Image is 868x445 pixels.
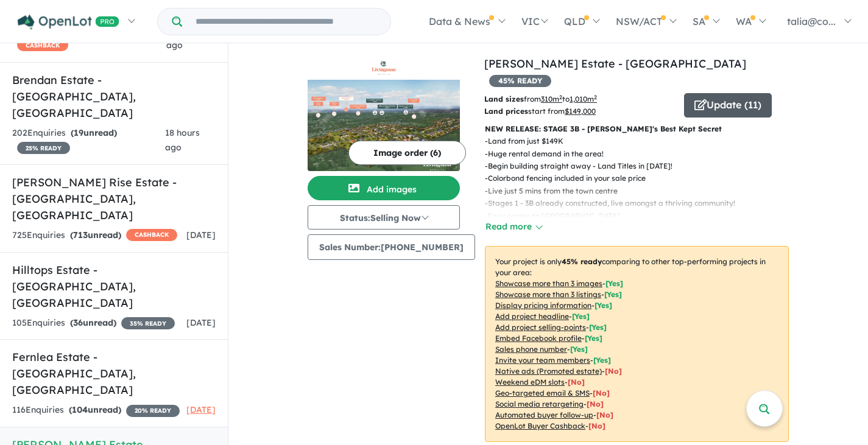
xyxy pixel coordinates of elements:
[559,94,562,100] sup: 2
[186,404,216,415] span: [DATE]
[585,334,602,343] span: [ Yes ]
[69,404,121,415] strong: ( unread)
[605,279,623,288] span: [ Yes ]
[787,15,836,27] span: talia@co...
[73,317,83,328] span: 36
[484,93,675,105] p: from
[12,228,177,243] div: 725 Enquir ies
[484,57,746,71] a: [PERSON_NAME] Estate - [GEOGRAPHIC_DATA]
[588,421,605,430] span: [No]
[485,160,799,172] p: - Begin building straight away - Land Titles in [DATE]!
[71,127,117,138] strong: ( unread)
[308,205,460,230] button: Status:Selling Now
[485,220,542,234] button: Read more
[126,229,177,241] span: CASHBACK
[495,366,602,376] u: Native ads (Promoted estate)
[186,230,216,240] span: [DATE]
[489,75,551,87] span: 45 % READY
[495,356,590,365] u: Invite your team members
[570,345,588,354] span: [ Yes ]
[12,262,216,311] h5: Hilltops Estate - [GEOGRAPHIC_DATA] , [GEOGRAPHIC_DATA]
[570,94,597,103] u: 1,010 m
[495,290,601,299] u: Showcase more than 3 listings
[593,356,611,365] span: [ Yes ]
[73,230,88,240] span: 713
[605,366,622,376] span: [No]
[495,312,569,321] u: Add project headline
[485,197,799,209] p: - Stages 1 - 3B already constructed, live amongst a thriving community!
[604,290,622,299] span: [ Yes ]
[485,123,789,135] p: NEW RELEASE: STAGE 3B - [PERSON_NAME]'s Best Kept Secret
[12,403,180,418] div: 116 Enquir ies
[12,316,175,331] div: 105 Enquir ies
[308,55,460,171] a: Livingston Estate - Benalla LogoLivingston Estate - Benalla
[495,279,602,288] u: Showcase more than 3 images
[485,135,799,147] p: - Land from just $149K
[568,377,585,387] span: [No]
[121,317,175,329] span: 35 % READY
[12,174,216,223] h5: [PERSON_NAME] Rise Estate - [GEOGRAPHIC_DATA] , [GEOGRAPHIC_DATA]
[495,421,585,430] u: OpenLot Buyer Cashback
[562,257,602,266] b: 45 % ready
[594,94,597,100] sup: 2
[308,176,460,200] button: Add images
[12,126,165,155] div: 202 Enquir ies
[312,60,455,75] img: Livingston Estate - Benalla Logo
[593,388,610,398] span: [No]
[495,345,567,354] u: Sales phone number
[485,210,799,222] p: - Easy access to [GEOGRAPHIC_DATA]
[12,349,216,398] h5: Fernlea Estate - [GEOGRAPHIC_DATA] , [GEOGRAPHIC_DATA]
[72,404,88,415] span: 104
[541,94,562,103] u: 310 m
[484,94,524,103] b: Land sizes
[495,410,593,419] u: Automated buyer follow-up
[565,107,596,116] u: $ 149,000
[186,317,216,328] span: [DATE]
[485,246,789,442] p: Your project is only comparing to other top-performing projects in your area: - - - - - - - - - -...
[684,93,772,117] button: Update (11)
[308,80,460,171] img: Livingston Estate - Benalla
[70,317,116,328] strong: ( unread)
[308,234,475,260] button: Sales Number:[PHONE_NUMBER]
[12,72,216,121] h5: Brendan Estate - [GEOGRAPHIC_DATA] , [GEOGRAPHIC_DATA]
[587,399,604,408] span: [No]
[17,39,68,51] span: CASHBACK
[589,323,607,332] span: [ Yes ]
[495,334,582,343] u: Embed Facebook profile
[562,94,597,103] span: to
[484,105,675,117] p: start from
[17,142,70,154] span: 25 % READY
[495,323,586,332] u: Add project selling-points
[485,185,799,197] p: - Live just 5 mins from the town centre
[165,127,200,153] span: 18 hours ago
[495,388,590,398] u: Geo-targeted email & SMS
[70,230,121,240] strong: ( unread)
[18,15,119,30] img: Openlot PRO Logo White
[485,148,799,160] p: - Huge rental demand in the area!
[126,405,180,417] span: 20 % READY
[74,127,83,138] span: 19
[185,9,388,35] input: Try estate name, suburb, builder or developer
[495,301,591,310] u: Display pricing information
[495,399,584,408] u: Social media retargeting
[485,172,799,184] p: - Colorbond fencing included in your sale price
[572,312,590,321] span: [ Yes ]
[595,301,612,310] span: [ Yes ]
[596,410,613,419] span: [No]
[484,107,528,116] b: Land prices
[348,141,466,165] button: Image order (6)
[495,377,565,387] u: Weekend eDM slots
